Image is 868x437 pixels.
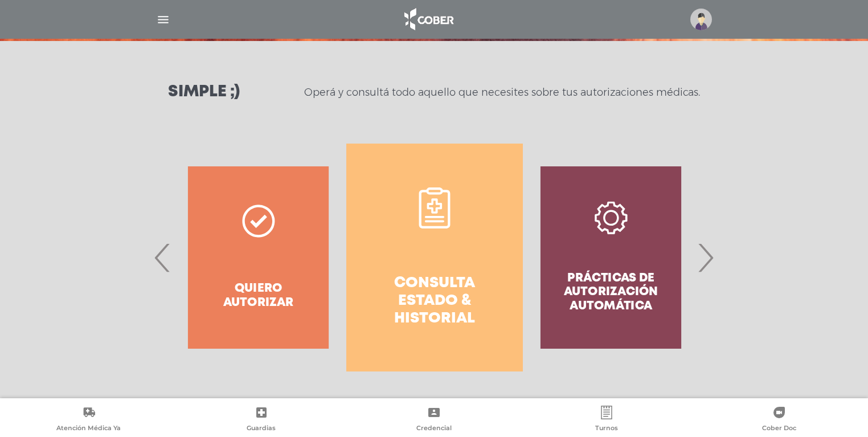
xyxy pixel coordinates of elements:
[694,227,716,288] span: Next
[762,424,796,434] span: Cober Doc
[247,424,276,434] span: Guardias
[346,144,522,371] a: Consulta estado & historial
[367,275,502,328] h4: Consulta estado & historial
[690,9,712,30] img: profile-placeholder.svg
[156,13,170,27] img: Cober_menu-lines-white.svg
[595,424,618,434] span: Turnos
[521,406,693,435] a: Turnos
[398,6,458,33] img: logo_cober_home-white.png
[693,406,866,435] a: Cober Doc
[56,424,121,434] span: Atención Médica Ya
[2,406,175,435] a: Atención Médica Ya
[304,85,700,99] p: Operá y consultá todo aquello que necesites sobre tus autorizaciones médicas.
[347,406,520,435] a: Credencial
[168,84,240,100] h3: Simple ;)
[152,227,174,288] span: Previous
[175,406,347,435] a: Guardias
[416,424,452,434] span: Credencial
